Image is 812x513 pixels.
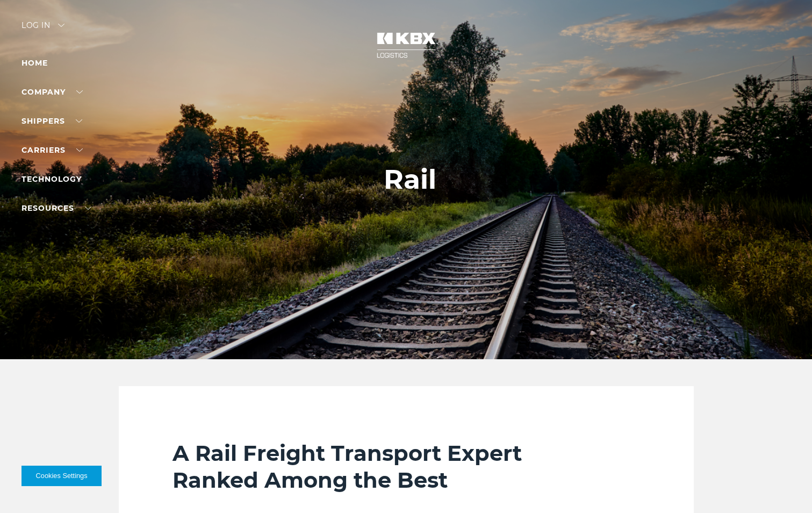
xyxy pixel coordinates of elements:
[21,58,48,68] a: Home
[21,116,82,126] a: SHIPPERS
[21,87,83,97] a: Company
[21,203,91,213] a: RESOURCES
[21,174,82,184] a: Technology
[21,22,64,37] div: Log in
[384,164,436,195] h1: Rail
[173,440,640,494] h2: A Rail Freight Transport Expert Ranked Among the Best
[21,466,102,486] button: Cookies Settings
[58,24,64,27] img: arrow
[21,145,83,155] a: Carriers
[366,22,447,69] img: kbx logo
